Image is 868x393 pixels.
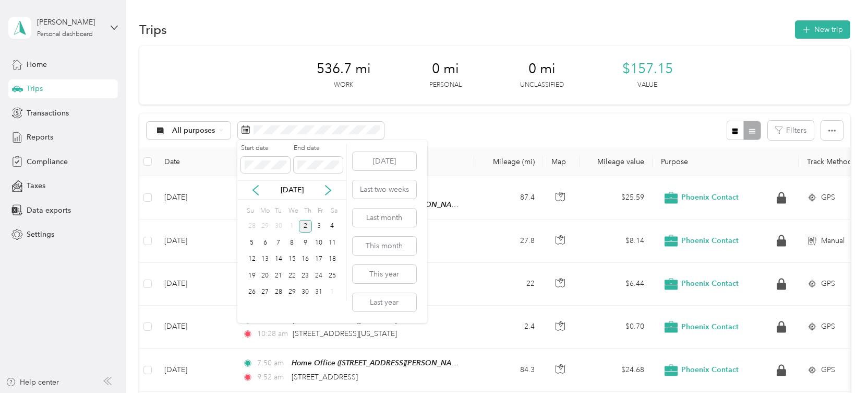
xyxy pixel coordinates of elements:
[272,286,285,299] div: 28
[474,349,543,392] td: 84.3
[245,253,259,266] div: 12
[821,235,845,247] span: Manual
[37,17,102,28] div: [PERSON_NAME]
[299,220,312,233] div: 2
[27,59,47,70] span: Home
[429,80,462,90] p: Personal
[27,229,54,240] span: Settings
[293,329,397,338] span: [STREET_ADDRESS][US_STATE]
[6,377,59,388] div: Help center
[287,203,299,218] div: We
[325,236,339,249] div: 11
[681,322,739,332] span: Phoenix Contact
[294,144,343,153] label: End date
[821,321,835,332] span: GPS
[474,219,543,262] td: 27.8
[681,193,739,202] span: Phoenix Contact
[299,286,312,299] div: 30
[270,184,314,195] p: [DATE]
[272,253,285,266] div: 14
[156,147,234,176] th: Date
[258,203,270,218] div: Mo
[622,61,673,77] span: $157.15
[272,236,285,249] div: 7
[653,147,799,176] th: Purpose
[27,205,71,216] span: Data exports
[299,269,312,282] div: 23
[27,83,43,94] span: Trips
[272,220,285,233] div: 30
[580,263,653,306] td: $6.44
[27,156,68,167] span: Compliance
[292,359,623,367] span: Home Office ([STREET_ADDRESS][PERSON_NAME] , [GEOGRAPHIC_DATA], [GEOGRAPHIC_DATA])
[258,269,272,282] div: 20
[353,152,416,170] button: [DATE]
[312,236,325,249] div: 10
[312,286,325,299] div: 31
[273,203,283,218] div: Tu
[580,349,653,392] td: $24.68
[258,253,272,266] div: 13
[580,306,653,349] td: $0.70
[353,180,416,199] button: Last two weeks
[353,209,416,227] button: Last month
[312,220,325,233] div: 3
[681,279,739,288] span: Phoenix Contact
[245,286,259,299] div: 26
[234,147,474,176] th: Locations
[520,80,564,90] p: Unclassified
[316,203,325,218] div: Fr
[27,108,69,119] span: Transactions
[312,253,325,266] div: 17
[258,236,272,249] div: 6
[245,220,259,233] div: 28
[292,200,623,209] span: Home Office ([STREET_ADDRESS][PERSON_NAME] , [GEOGRAPHIC_DATA], [GEOGRAPHIC_DATA])
[353,265,416,283] button: This year
[474,306,543,349] td: 2.4
[257,372,287,383] span: 9:52 am
[285,286,299,299] div: 29
[258,286,272,299] div: 27
[293,315,397,324] span: [STREET_ADDRESS][US_STATE]
[353,293,416,311] button: Last year
[821,278,835,290] span: GPS
[156,219,234,262] td: [DATE]
[821,192,835,203] span: GPS
[325,269,339,282] div: 25
[292,373,358,382] span: [STREET_ADDRESS]
[317,61,371,77] span: 536.7 mi
[245,203,255,218] div: Su
[681,365,739,375] span: Phoenix Contact
[299,236,312,249] div: 9
[325,253,339,266] div: 18
[241,144,290,153] label: Start date
[285,236,299,249] div: 8
[795,20,850,39] button: New trip
[272,269,285,282] div: 21
[432,61,459,77] span: 0 mi
[285,220,299,233] div: 1
[258,220,272,233] div: 29
[245,236,259,249] div: 5
[353,237,416,255] button: This month
[637,80,657,90] p: Value
[156,306,234,349] td: [DATE]
[580,219,653,262] td: $8.14
[285,253,299,266] div: 15
[580,176,653,219] td: $25.59
[172,127,215,134] span: All purposes
[329,203,339,218] div: Sa
[325,220,339,233] div: 4
[312,269,325,282] div: 24
[257,357,287,369] span: 7:50 am
[27,180,45,191] span: Taxes
[156,349,234,392] td: [DATE]
[580,147,653,176] th: Mileage value
[681,236,739,246] span: Phoenix Contact
[156,176,234,219] td: [DATE]
[285,269,299,282] div: 22
[543,147,580,176] th: Map
[302,203,312,218] div: Th
[245,269,259,282] div: 19
[27,132,53,143] span: Reports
